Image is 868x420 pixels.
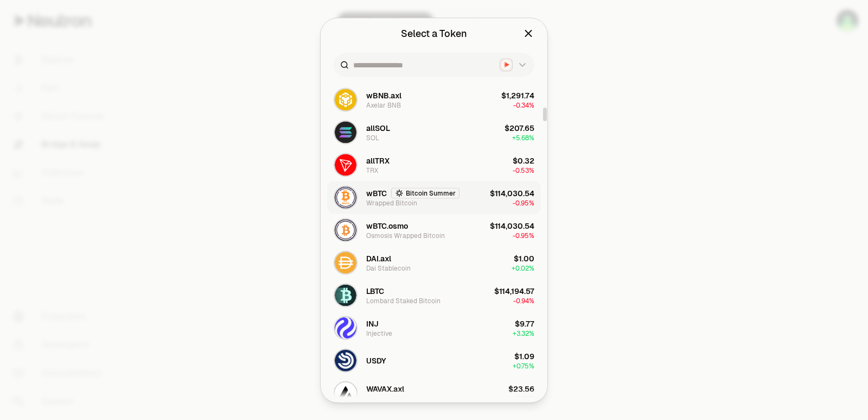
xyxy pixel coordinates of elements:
span: + 6.26% [513,394,534,403]
span: LBTC [366,285,384,296]
div: $9.77 [515,318,534,329]
div: $114,030.54 [490,187,534,198]
img: WAVAX.axl Logo [335,382,356,404]
span: wBTC.osmo [366,220,408,231]
span: INJ [366,318,379,329]
span: -0.95% [513,198,534,207]
span: + 0.75% [513,361,534,370]
button: Neutron LogoNeutron Logo [500,58,528,71]
div: Wrapped AVAX [366,394,411,403]
div: Lombard Staked Bitcoin [366,296,441,305]
img: allTRX Logo [335,154,356,175]
button: wBTC.osmo LogowBTC.osmoOsmosis Wrapped Bitcoin$114,030.54-0.95% [327,214,541,246]
img: wBTC.osmo Logo [335,219,356,241]
div: Injective [366,329,392,337]
button: WAVAX.axl LogoWAVAX.axlWrapped AVAX$23.56+6.26% [327,377,541,409]
button: allTRX LogoallTRXTRX$0.32-0.53% [327,148,541,181]
span: USDY [366,355,386,366]
button: INJ LogoINJInjective$9.77+3.32% [327,311,541,344]
div: TRX [366,166,378,174]
div: $0.32 [513,155,534,166]
span: + 3.32% [513,329,534,337]
button: DAI.axl LogoDAI.axlDai Stablecoin$1.00+0.02% [327,246,541,279]
button: LBTC LogoLBTCLombard Staked Bitcoin$114,194.57-0.94% [327,279,541,311]
div: $114,030.54 [490,220,534,231]
div: $23.56 [508,383,534,394]
img: LBTC Logo [335,284,356,306]
span: allSOL [366,122,390,133]
span: WAVAX.axl [366,383,404,394]
div: SOL [366,133,379,142]
span: + 0.02% [512,264,534,272]
img: allSOL Logo [335,121,356,143]
button: allSOL LogoallSOLSOL$207.65+5.68% [327,116,541,148]
span: -0.94% [513,296,534,305]
span: DAI.axl [366,253,391,264]
div: $1.09 [514,350,534,361]
div: $114,194.57 [494,285,534,296]
span: + 5.68% [512,133,534,142]
div: Select a Token [401,26,467,41]
div: Dai Stablecoin [366,264,411,272]
span: -0.34% [513,101,534,109]
img: INJ Logo [335,317,356,338]
div: Axelar BNB [366,101,401,109]
img: DAI.axl Logo [335,252,356,273]
button: wBNB.axl LogowBNB.axlAxelar BNB$1,291.74-0.34% [327,83,541,116]
img: wBNB.axl Logo [335,89,356,110]
img: wBTC Logo [335,186,356,208]
div: Wrapped Bitcoin [366,198,417,207]
button: Close [522,26,534,41]
span: wBTC [366,187,387,198]
div: $1.00 [514,253,534,264]
span: allTRX [366,155,390,166]
button: wBTC LogowBTCBitcoin SummerWrapped Bitcoin$114,030.54-0.95% [327,181,541,214]
button: USDY LogoUSDY$1.09+0.75% [327,344,541,377]
div: Osmosis Wrapped Bitcoin [366,231,445,240]
div: $207.65 [505,122,534,133]
div: $1,291.74 [501,90,534,101]
span: -0.53% [513,166,534,174]
button: Bitcoin Summer [391,187,459,198]
span: wBNB.axl [366,90,401,101]
img: USDY Logo [335,349,356,371]
span: -0.95% [513,231,534,240]
img: Neutron Logo [501,60,512,70]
